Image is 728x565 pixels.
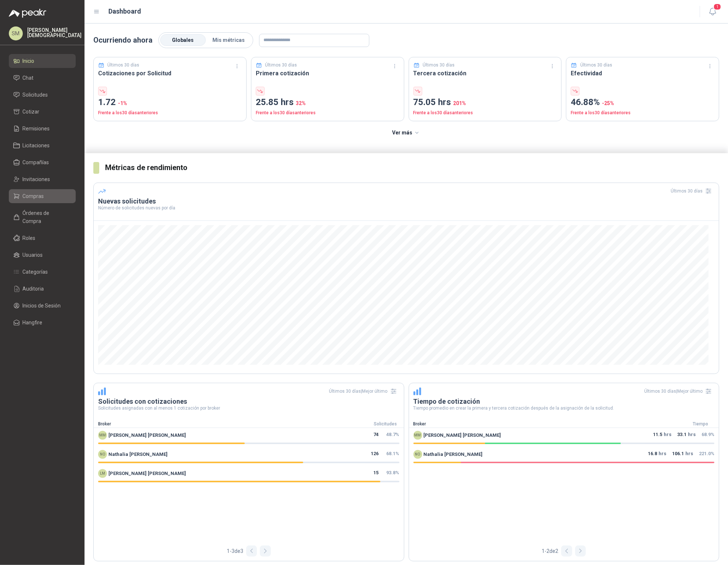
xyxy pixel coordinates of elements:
p: hrs [677,431,696,440]
span: Remisiones [23,125,50,133]
span: Órdenes de Compra [23,209,69,225]
span: Cotizar [23,108,40,116]
span: Hangfire [23,319,43,327]
span: Licitaciones [23,141,50,150]
p: hrs [648,450,666,459]
h3: Primera cotización [256,69,399,78]
a: Remisiones [9,122,76,136]
span: 68.9 % [702,432,714,437]
span: 1 - 3 de 3 [227,547,243,555]
div: NO [413,450,422,459]
span: 1 - 2 de 2 [542,547,558,555]
span: Mis métricas [212,37,245,43]
a: Compañías [9,155,76,169]
span: 106.1 [672,450,684,459]
span: Solicitudes [23,91,48,99]
span: Usuarios [23,251,43,259]
div: Últimos 30 días | Mejor último [329,385,399,397]
span: 74 [374,431,379,440]
div: Solicitudes [367,421,404,428]
button: Ver más [388,126,424,140]
span: 1 [713,3,721,10]
div: LM [98,469,107,478]
a: Órdenes de Compra [9,206,76,228]
p: Frente a los 30 días anteriores [571,109,714,116]
span: Chat [23,74,34,82]
div: Últimos 30 días [671,185,714,197]
span: 33.1 [677,431,686,440]
h3: Cotizaciones por Solicitud [98,69,242,78]
span: Roles [23,234,36,242]
p: [PERSON_NAME] [DEMOGRAPHIC_DATA] [27,28,82,38]
p: Tiempo promedio en crear la primera y tercera cotización después de la asignación de la solicitud. [413,406,715,410]
a: Inicio [9,54,76,68]
span: 68.1 % [387,451,399,456]
h3: Nuevas solicitudes [98,197,714,206]
p: hrs [653,431,671,440]
span: Nathalia [PERSON_NAME] [108,451,168,458]
p: Ocurriendo ahora [93,35,153,46]
span: 201 % [453,100,466,106]
span: Invitaciones [23,175,50,183]
span: 32 % [296,100,306,106]
span: Globales [172,37,194,43]
img: Logo peakr [9,9,46,18]
h3: Tiempo de cotización [413,397,715,406]
a: Solicitudes [9,88,76,102]
p: Número de solicitudes nuevas por día [98,206,714,210]
span: [PERSON_NAME] [PERSON_NAME] [108,470,186,477]
div: Broker [94,421,367,428]
div: MM [98,431,107,440]
span: [PERSON_NAME] [PERSON_NAME] [424,432,501,439]
a: Compras [9,189,76,203]
p: Frente a los 30 días anteriores [256,109,399,116]
p: hrs [672,450,693,459]
span: -1 % [118,100,127,106]
span: Nathalia [PERSON_NAME] [424,451,483,458]
p: Últimos 30 días [265,62,297,69]
span: 16.8 [648,450,657,459]
button: 1 [706,5,719,18]
p: Solicitudes asignadas con al menos 1 cotización por broker [98,406,399,410]
span: Auditoria [23,285,44,293]
p: 46.88% [571,96,714,109]
p: Frente a los 30 días anteriores [98,109,242,116]
span: 221.0 % [699,451,714,456]
h1: Dashboard [109,6,141,17]
span: 93.8 % [387,470,399,475]
p: 25.85 hrs [256,96,399,109]
span: Inicio [23,57,35,65]
p: Últimos 30 días [423,62,455,69]
h3: Efectividad [571,69,714,78]
a: Categorías [9,265,76,279]
a: Licitaciones [9,138,76,152]
span: Inicios de Sesión [23,302,61,310]
p: 1.72 [98,96,242,109]
p: 75.05 hrs [413,96,557,109]
p: Frente a los 30 días anteriores [413,109,557,116]
a: Cotizar [9,105,76,119]
div: MM [413,431,422,440]
span: 15 [374,469,379,478]
div: Últimos 30 días | Mejor último [644,385,714,397]
p: Últimos 30 días [580,62,612,69]
div: SM [9,26,23,40]
a: Inicios de Sesión [9,299,76,313]
span: -25 % [602,100,614,106]
a: Hangfire [9,316,76,330]
a: Roles [9,231,76,245]
span: [PERSON_NAME] [PERSON_NAME] [108,432,186,439]
span: Compañías [23,158,49,166]
a: Chat [9,71,76,85]
span: 48.7 % [387,432,399,437]
p: Últimos 30 días [108,62,140,69]
h3: Solicitudes con cotizaciones [98,397,399,406]
div: Tiempo [682,421,719,428]
span: 11.5 [653,431,662,440]
h3: Tercera cotización [413,69,557,78]
a: Auditoria [9,282,76,296]
h3: Métricas de rendimiento [105,162,719,173]
a: Invitaciones [9,172,76,186]
span: Categorías [23,268,48,276]
div: NO [98,450,107,459]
